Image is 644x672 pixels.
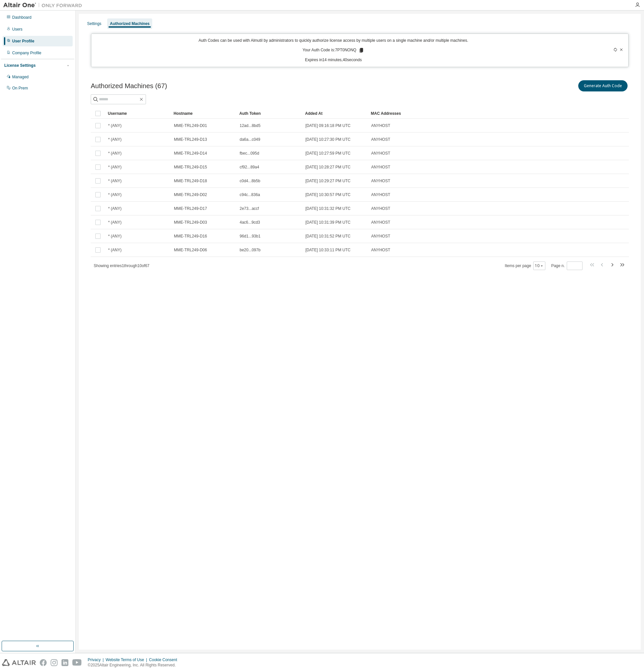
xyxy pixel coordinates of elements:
[305,247,350,253] span: [DATE] 10:33:11 PM UTC
[305,137,350,142] span: [DATE] 10:27:30 PM UTC
[40,659,47,666] img: facebook.svg
[240,164,259,170] span: cf92...89a4
[371,220,390,225] span: ANYHOST
[110,21,150,26] div: Authorized Machines
[240,137,260,142] span: da6a...c049
[108,220,122,225] span: * (ANY)
[95,57,571,63] p: Expires in 14 minutes, 40 seconds
[578,80,628,91] button: Generate Auth Code
[505,261,545,270] span: Items per page
[94,263,150,268] span: Showing entries 1 through 10 of 67
[106,657,149,662] div: Website Terms of Use
[174,137,207,142] span: MME-TRL249-D13
[108,123,122,128] span: * (ANY)
[240,206,259,211] span: 2e73...accf
[88,657,106,662] div: Privacy
[108,234,122,239] span: * (ANY)
[2,659,36,666] img: altair_logo.svg
[371,164,390,170] span: ANYHOST
[174,192,207,197] span: MME-TRL249-D02
[240,220,260,225] span: 4ac6...9cd3
[305,123,350,128] span: [DATE] 09:16:18 PM UTC
[371,247,390,253] span: ANYHOST
[108,206,122,211] span: * (ANY)
[51,659,58,666] img: instagram.svg
[371,234,390,239] span: ANYHOST
[305,234,350,239] span: [DATE] 10:31:52 PM UTC
[305,108,366,119] div: Added At
[12,74,29,80] div: Managed
[174,234,207,239] span: MME-TRL249-D16
[371,192,390,197] span: ANYHOST
[305,151,350,156] span: [DATE] 10:27:59 PM UTC
[551,261,583,270] span: Page n.
[174,220,207,225] span: MME-TRL249-D03
[108,247,122,253] span: * (ANY)
[61,659,68,666] img: linkedin.svg
[371,108,560,119] div: MAC Addresses
[240,178,260,184] span: c0d4...8b5b
[12,15,32,20] div: Dashboard
[371,206,390,211] span: ANYHOST
[91,82,167,90] span: Authorized Machines (67)
[371,137,390,142] span: ANYHOST
[305,192,350,197] span: [DATE] 10:30:57 PM UTC
[174,206,207,211] span: MME-TRL249-D17
[4,63,36,68] div: License Settings
[12,50,41,56] div: Company Profile
[535,263,544,268] button: 10
[174,247,207,253] span: MME-TRL249-D06
[240,234,260,239] span: 96d1...93b1
[149,657,181,662] div: Cookie Consent
[174,164,207,170] span: MME-TRL249-D15
[12,38,34,44] div: User Profile
[302,47,364,53] p: Your Auth Code is: 7PT0NONQ
[108,137,122,142] span: * (ANY)
[174,108,234,119] div: Hostname
[240,247,260,253] span: be20...097b
[239,108,300,119] div: Auth Token
[371,178,390,184] span: ANYHOST
[305,220,350,225] span: [DATE] 10:31:39 PM UTC
[240,192,260,197] span: c94c...836a
[95,38,571,43] p: Auth Codes can be used with Almutil by administrators to quickly authorize license access by mult...
[371,151,390,156] span: ANYHOST
[108,178,122,184] span: * (ANY)
[240,123,260,128] span: 12ad...8bd5
[174,123,207,128] span: MME-TRL249-D01
[108,108,168,119] div: Username
[72,659,82,666] img: youtube.svg
[174,151,207,156] span: MME-TRL249-D14
[87,21,101,26] div: Settings
[371,123,390,128] span: ANYHOST
[12,86,28,91] div: On Prem
[108,164,122,170] span: * (ANY)
[12,27,22,32] div: Users
[3,2,85,9] img: Altair One
[108,192,122,197] span: * (ANY)
[305,206,350,211] span: [DATE] 10:31:32 PM UTC
[305,164,350,170] span: [DATE] 10:28:27 PM UTC
[240,151,259,156] span: fbec...095d
[174,178,207,184] span: MME-TRL249-D18
[88,662,181,668] p: © 2025 Altair Engineering, Inc. All Rights Reserved.
[305,178,350,184] span: [DATE] 10:29:27 PM UTC
[108,151,122,156] span: * (ANY)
